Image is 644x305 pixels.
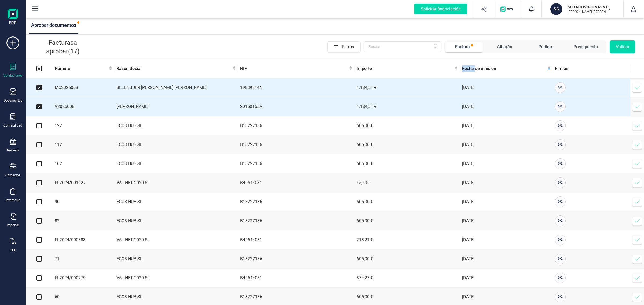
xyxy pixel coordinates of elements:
span: Razón Social [116,65,232,72]
td: FL2024/001027 [53,173,114,192]
td: 102 [53,154,114,173]
td: 605,00 € [354,250,460,269]
span: 0 / 2 [558,200,563,203]
span: 0 / 2 [558,219,563,222]
td: VAL-NET 2020 SL [114,230,238,250]
span: 0 / 2 [558,162,563,165]
p: [PERSON_NAME] [PERSON_NAME] [568,10,610,14]
td: 605,00 € [354,154,460,173]
span: 0 / 2 [558,257,563,261]
div: Documentos [4,98,22,103]
td: 90 [53,192,114,211]
span: 0 / 2 [558,295,563,299]
span: 0 / 2 [558,105,563,108]
td: ECO3 HUB SL [114,192,238,211]
div: Solicitar financiación [414,4,467,14]
td: [DATE] [460,135,553,154]
td: ECO3 HUB SL [114,135,238,154]
td: V2025008 [53,97,114,116]
td: ECO3 HUB SL [114,250,238,269]
div: SC [550,3,562,15]
td: 19889814N [238,78,354,97]
td: 45,50 € [354,173,460,192]
span: 0 / 2 [558,143,563,146]
td: [DATE] [460,211,553,230]
td: [DATE] [460,154,553,173]
th: Firmas [553,59,630,78]
td: B13727136 [238,116,354,135]
td: [DATE] [460,250,553,269]
td: VAL-NET 2020 SL [114,269,238,288]
td: B40644031 [238,230,354,250]
div: OCR [10,248,16,252]
span: Importe [357,65,454,72]
div: Inventario [6,198,20,202]
div: Presupuesto [573,44,598,50]
td: MC2025008 [53,78,114,97]
td: B13727136 [238,211,354,230]
button: SCSCD ACTIVOS EN RENTABILIDAD SL[PERSON_NAME] [PERSON_NAME] [548,1,617,18]
span: 0 / 2 [558,85,563,89]
td: [DATE] [460,230,553,250]
td: VAL-NET 2020 SL [114,173,238,192]
div: Factura [455,44,470,50]
td: FL2024/000779 [53,269,114,288]
td: [DATE] [460,173,553,192]
td: 112 [53,135,114,154]
td: 82 [53,211,114,230]
p: SCD ACTIVOS EN RENTABILIDAD SL [568,4,610,10]
td: [DATE] [460,78,553,97]
span: Filtros [342,42,360,52]
span: Número [55,65,108,72]
span: Fecha de emisión [462,65,546,72]
td: 605,00 € [354,135,460,154]
td: 605,00 € [354,211,460,230]
button: Filtros [327,41,361,53]
td: B13727136 [238,154,354,173]
div: Contabilidad [3,123,22,128]
img: Logo de OPS [500,6,515,12]
div: Importar [7,223,19,227]
span: 0 / 2 [558,238,563,241]
td: 605,00 € [354,116,460,135]
p: Facturas a aprobar (17) [34,38,92,55]
td: B40644031 [238,173,354,192]
td: [PERSON_NAME] [114,97,238,116]
button: Logo de OPS [497,1,518,18]
span: 0 / 2 [558,124,563,127]
span: NIF [240,65,348,72]
td: ECO3 HUB SL [114,211,238,230]
td: BELENGUER [PERSON_NAME] [PERSON_NAME] [114,78,238,97]
td: [DATE] [460,116,553,135]
td: 122 [53,116,114,135]
td: 1.184,54 € [354,78,460,97]
td: [DATE] [460,192,553,211]
button: Validar [610,40,635,53]
td: B13727136 [238,135,354,154]
td: ECO3 HUB SL [114,116,238,135]
td: ECO3 HUB SL [114,154,238,173]
td: [DATE] [460,269,553,288]
div: Contactos [5,173,20,177]
td: 605,00 € [354,192,460,211]
td: B13727136 [238,192,354,211]
td: FL2024/000883 [53,230,114,250]
div: Tesorería [6,148,20,152]
td: 71 [53,250,114,269]
input: Buscar [364,41,441,52]
td: 213,21 € [354,230,460,250]
span: 0 / 2 [558,181,563,184]
button: Solicitar financiación [408,1,474,18]
td: 1.184,54 € [354,97,460,116]
div: Pedido [539,44,552,50]
td: B40644031 [238,269,354,288]
td: B13727136 [238,250,354,269]
td: [DATE] [460,97,553,116]
span: Aprobar documentos [31,22,76,28]
div: Albarán [497,44,512,50]
img: Logo Finanedi [8,9,18,26]
td: 20150165A [238,97,354,116]
span: 0 / 2 [558,276,563,280]
td: 374,27 € [354,269,460,288]
div: Validaciones [3,73,22,78]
